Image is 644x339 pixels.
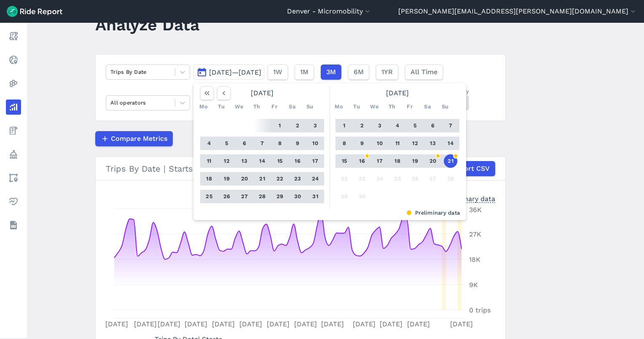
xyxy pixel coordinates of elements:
[220,154,233,168] button: 12
[255,172,269,186] button: 21
[291,172,304,186] button: 23
[238,172,251,186] button: 20
[255,137,269,150] button: 7
[193,65,264,80] button: [DATE]—[DATE]
[373,119,386,132] button: 3
[380,320,402,328] tspan: [DATE]
[238,137,251,150] button: 6
[391,119,404,132] button: 4
[6,100,21,115] a: Analyze
[326,67,336,77] span: 3M
[381,67,393,77] span: 1YR
[6,170,21,186] a: Areas
[398,6,637,16] button: [PERSON_NAME][EMAIL_ADDRESS][PERSON_NAME][DOMAIN_NAME]
[273,190,287,203] button: 29
[385,100,399,113] div: Th
[95,131,173,146] button: Compare Metrics
[291,154,304,168] button: 16
[6,52,21,67] a: Realtime
[197,100,210,113] div: Mo
[355,190,369,203] button: 30
[426,172,440,186] button: 27
[95,13,199,36] h1: Analyze Data
[338,137,351,150] button: 8
[421,100,434,113] div: Sa
[321,65,341,80] button: 3M
[202,190,216,203] button: 25
[373,172,386,186] button: 24
[111,134,167,144] span: Compare Metrics
[348,65,369,80] button: 6M
[391,137,404,150] button: 11
[273,172,287,186] button: 22
[350,100,363,113] div: Tu
[373,137,386,150] button: 10
[273,67,282,77] span: 1W
[300,67,309,77] span: 1M
[441,194,495,203] div: Preliminary data
[6,76,21,91] a: Heatmaps
[469,230,481,238] tspan: 27K
[158,320,180,328] tspan: [DATE]
[238,190,251,203] button: 27
[309,190,322,203] button: 31
[452,164,490,174] span: Export CSV
[220,137,233,150] button: 5
[355,172,369,186] button: 23
[450,320,473,328] tspan: [DATE]
[291,190,304,203] button: 30
[353,320,376,328] tspan: [DATE]
[426,154,440,168] button: 20
[106,161,495,176] div: Trips By Date | Starts
[355,137,369,150] button: 9
[209,68,261,76] span: [DATE]—[DATE]
[6,194,21,209] a: Health
[273,154,287,168] button: 15
[338,172,351,186] button: 22
[239,320,262,328] tspan: [DATE]
[250,100,263,113] div: Th
[469,256,480,264] tspan: 18K
[405,65,443,80] button: All Time
[407,320,430,328] tspan: [DATE]
[426,119,440,132] button: 6
[368,100,381,113] div: We
[134,320,157,328] tspan: [DATE]
[309,154,322,168] button: 17
[267,320,290,328] tspan: [DATE]
[238,154,251,168] button: 13
[273,119,287,132] button: 1
[215,100,228,113] div: Tu
[255,190,269,203] button: 28
[287,6,372,16] button: Denver - Micromobility
[444,119,457,132] button: 7
[376,65,398,80] button: 1YR
[7,6,62,17] img: Ride Report
[202,172,216,186] button: 18
[355,154,369,168] button: 16
[197,86,327,100] div: [DATE]
[355,119,369,132] button: 2
[220,190,233,203] button: 26
[309,119,322,132] button: 3
[185,320,207,328] tspan: [DATE]
[291,137,304,150] button: 9
[332,86,463,100] div: [DATE]
[6,218,21,233] a: Datasets
[309,137,322,150] button: 10
[338,154,351,168] button: 15
[444,154,457,168] button: 21
[332,100,346,113] div: Mo
[338,190,351,203] button: 29
[6,147,21,162] a: Policy
[469,206,482,214] tspan: 36K
[321,320,344,328] tspan: [DATE]
[202,137,216,150] button: 4
[295,65,314,80] button: 1M
[438,100,452,113] div: Su
[403,100,416,113] div: Fr
[373,154,386,168] button: 17
[469,306,491,314] tspan: 0 trips
[391,172,404,186] button: 25
[338,119,351,132] button: 1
